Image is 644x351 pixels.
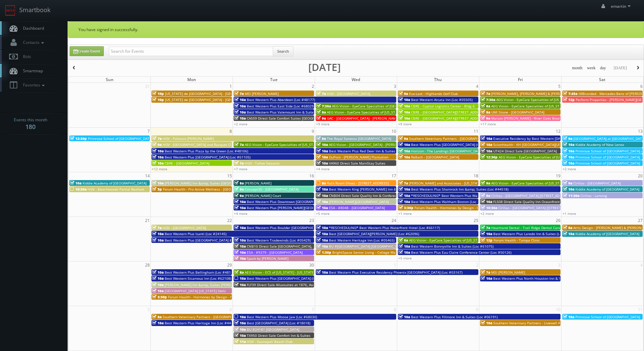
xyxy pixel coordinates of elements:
[234,97,246,102] span: 10a
[234,193,244,198] span: 9a
[398,211,412,216] a: +1 more
[152,161,164,166] span: 10a
[273,46,293,56] button: Search
[411,250,511,255] span: Best Western Plus Eau Claire Conference Center (Loc #50126)
[493,321,628,325] span: Southern Veterinary Partners - Livewell Animal Urgent Care of [GEOGRAPHIC_DATA]
[329,225,440,230] span: *RESCHEDULING* Best Western Plus Waterfront Hotel (Loc #66117)
[391,128,397,135] span: 10
[481,205,497,210] span: 10:30a
[247,339,292,344] span: HGV - Kaanapali Beach Club
[82,181,146,185] span: Kiddie Academy of [GEOGRAPHIC_DATA]
[399,116,410,121] span: 10a
[491,91,621,96] span: [PERSON_NAME], [PERSON_NAME] & [PERSON_NAME], LLC - [GEOGRAPHIC_DATA]
[234,333,246,338] span: 10a
[316,225,328,230] span: 10a
[165,282,248,287] span: [PERSON_NAME] Inn &amp; Suites [PERSON_NAME]
[399,238,408,243] span: 8a
[599,77,605,82] span: Sat
[491,116,590,121] span: Maison [PERSON_NAME] - River Oaks Boutique Second Shoot
[152,181,164,185] span: 10a
[20,68,43,74] span: Smartmap
[399,244,410,249] span: 10a
[399,155,410,159] span: 10a
[234,181,244,185] span: 8a
[163,136,214,141] span: HGV - Pallazzo [PERSON_NAME]
[165,276,231,281] span: Best Western Sicamous Inn (Loc #62108)
[247,256,288,261] span: Spark by [PERSON_NAME]
[563,187,574,192] span: 10a
[152,276,164,281] span: 10a
[480,211,494,216] a: +2 more
[163,315,246,319] span: Southern Veterinary Partners - [GEOGRAPHIC_DATA]
[270,77,278,82] span: Tue
[152,167,167,171] a: +12 more
[329,205,385,210] span: ESA - #8048 - [GEOGRAPHIC_DATA]
[411,104,475,108] span: CBRE - Capital Logistics Center - Bldg 6
[316,187,328,192] span: 10a
[329,238,395,243] span: Best Western Heritage Inn (Loc #05465)
[411,110,519,115] span: CBRE - [GEOGRAPHIC_DATA][STREET_ADDRESS][GEOGRAPHIC_DATA]
[165,149,248,153] span: Best Western Plus Plaza by the Green (Loc #48106)
[557,83,561,90] span: 5
[475,83,479,90] span: 4
[316,149,328,153] span: 10a
[247,315,317,319] span: Best Western Plus Moose Jaw (Loc #68030)
[563,91,577,96] span: 7:45a
[434,77,442,82] span: Thu
[611,3,633,9] span: emartin
[575,155,640,159] span: Primrose School of [GEOGRAPHIC_DATA]
[473,172,479,179] span: 18
[247,276,333,281] span: Best Western Plus [GEOGRAPHIC_DATA] (Loc #50153)
[20,82,46,88] span: Favorites
[409,181,515,185] span: [PERSON_NAME] and Associates - [US_STATE][GEOGRAPHIC_DATA]
[247,250,303,255] span: ESA - #9379 - [GEOGRAPHIC_DATA]
[309,172,315,179] span: 16
[411,199,491,204] span: Best Western Plus Waltham Boston (Loc #22009)
[481,116,490,121] span: 9a
[152,149,164,153] span: 10a
[481,97,495,102] span: 7:30a
[316,167,330,171] a: +4 more
[498,205,579,210] span: Cirillas - [GEOGRAPHIC_DATA] ([STREET_ADDRESS])
[88,187,144,192] span: HGV - Beachwoods Partial Reshoot
[234,276,246,281] span: 10a
[234,211,247,216] a: +4 more
[163,187,256,192] span: Forum Health - Pro Active Wellness - [GEOGRAPHIC_DATA]
[316,244,328,249] span: 10a
[481,136,492,141] span: 10a
[316,270,328,275] span: 10a
[481,91,490,96] span: 7a
[316,110,326,115] span: 8a
[106,77,114,82] span: Sun
[563,181,572,185] span: 9a
[152,97,164,102] span: 10p
[491,193,572,198] span: Cirillas - [GEOGRAPHIC_DATA] ([STREET_ADDRESS])
[411,149,483,153] span: Horizon - The Landings [GEOGRAPHIC_DATA]
[399,142,410,147] span: 10a
[234,104,246,108] span: 10a
[391,172,397,179] span: 17
[580,193,607,198] span: Cirillas - Lansing
[152,315,162,319] span: 8a
[481,238,493,243] span: 12p
[20,40,46,45] span: Contacts
[399,315,410,319] span: 10a
[493,199,560,204] span: FL508 Direct Sale Quality Inn Oceanfront
[152,289,164,293] span: 10a
[411,116,519,121] span: CBRE - [GEOGRAPHIC_DATA][STREET_ADDRESS][GEOGRAPHIC_DATA]
[234,321,246,325] span: 10a
[481,225,490,230] span: 7a
[234,270,244,275] span: 8a
[493,276,591,281] span: Best Western Plus North Houston Inn & Suites (Loc #44475)
[226,172,233,179] span: 15
[563,149,574,153] span: 10a
[245,91,279,96] span: MSI [PERSON_NAME]
[152,155,164,159] span: 10a
[234,250,246,255] span: 10a
[518,77,523,82] span: Fri
[165,181,254,185] span: [PERSON_NAME] Inn &amp; Suites [GEOGRAPHIC_DATA]
[316,205,328,210] span: 10a
[152,270,164,275] span: 10a
[316,122,330,126] a: +9 more
[327,136,391,141] span: The Royal Sonesta [GEOGRAPHIC_DATA]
